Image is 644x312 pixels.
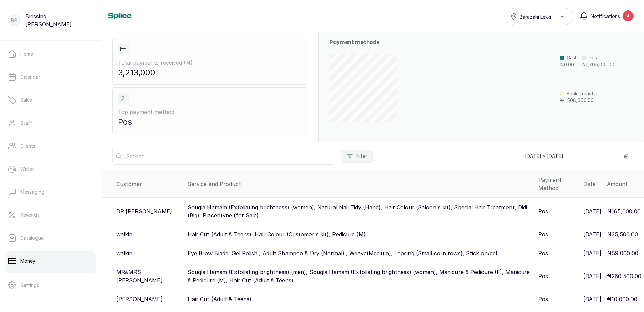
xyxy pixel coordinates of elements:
p: Messaging [20,189,44,195]
a: Sales [5,91,96,110]
a: Clients [5,137,96,155]
a: Staff [5,114,96,133]
p: Hair Cut (Adult & Teens), Hair Colour (Customer's kit), Pedicure (M) [188,230,366,238]
p: Pos [538,249,548,257]
p: ₦0.00 [560,61,578,68]
div: 4 [623,10,634,21]
p: Pos [538,272,548,280]
p: Pos [538,207,548,215]
p: 3,213,000 [118,67,302,79]
a: Settings [5,276,96,295]
div: Payment Method [538,176,578,192]
p: ₦35,500.00 [607,230,638,238]
p: [DATE] [583,295,601,303]
a: Wallet [5,160,96,178]
p: Home [20,51,33,57]
p: ₦59,000.00 [607,249,638,257]
p: [PERSON_NAME] [116,295,163,303]
p: Bank Transfer [567,90,598,97]
p: ₦1,705,000.00 [582,61,616,68]
p: Settings [20,282,39,289]
p: BP [11,17,17,24]
p: Staff [20,120,32,126]
p: Blessing [PERSON_NAME] [25,12,93,28]
p: [DATE] [583,272,601,280]
button: Notifications4 [576,7,637,25]
p: Cash [567,54,578,61]
p: Clients [20,143,35,149]
span: Filter [356,153,367,160]
a: Money [5,251,96,270]
p: ₦260,500.00 [607,272,641,280]
svg: calendar [624,154,629,159]
p: DR [PERSON_NAME] [116,207,172,215]
p: Pos [538,230,548,238]
p: [DATE] [583,207,601,215]
p: Pos [118,116,302,128]
h2: Payment methods [329,38,633,46]
p: Hair Cut (Adult & Teens) [188,295,251,303]
button: Barazahi Lekki [506,8,573,25]
p: Sales [20,97,32,103]
p: [DATE] [583,249,601,257]
input: Search [112,148,335,165]
button: Filter [341,150,373,163]
a: Home [5,45,96,64]
a: Calendar [5,68,96,87]
p: Catalogue [20,235,44,241]
div: Amount [607,180,641,188]
p: MR&MRS [PERSON_NAME] [116,268,182,284]
input: Select date [521,150,620,162]
p: ₦165,000.00 [607,207,641,215]
p: Pos [538,295,548,303]
p: Eye Brow Blade, Gel Polish , Adult Shampoo & Dry (Normal) , Weave(Medium), Loosing (Small corn ro... [188,249,497,257]
p: Souqla Hamam (Exfoliating brightness) (men), Souqla Hamam (Exfoliating brightness) (women), Manic... [188,268,533,284]
p: walkin [116,249,132,257]
p: walkin [116,230,132,238]
p: ₦1,508,000.00 [560,97,598,104]
a: Rewards [5,206,96,224]
div: Customer [116,180,182,188]
p: Calendar [20,74,40,80]
div: Service and Product [188,180,533,188]
p: ₦10,000.00 [607,295,637,303]
p: Top payment method [118,108,302,116]
a: Catalogue [5,229,96,247]
p: [DATE] [583,230,601,238]
p: Pos [589,54,597,61]
a: Messaging [5,183,96,201]
p: Rewards [20,212,40,218]
p: Money [20,258,35,264]
span: Barazahi Lekki [520,13,551,20]
p: Souqla Hamam (Exfoliating brightness) (women), Natural Nail Tidy (Hand), Hair Colour (Saloon's ki... [188,203,533,219]
span: Notifications [591,13,620,20]
div: Date [583,180,601,188]
p: Wallet [20,166,34,172]
p: Total payments received ( ₦ ) [118,58,302,67]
